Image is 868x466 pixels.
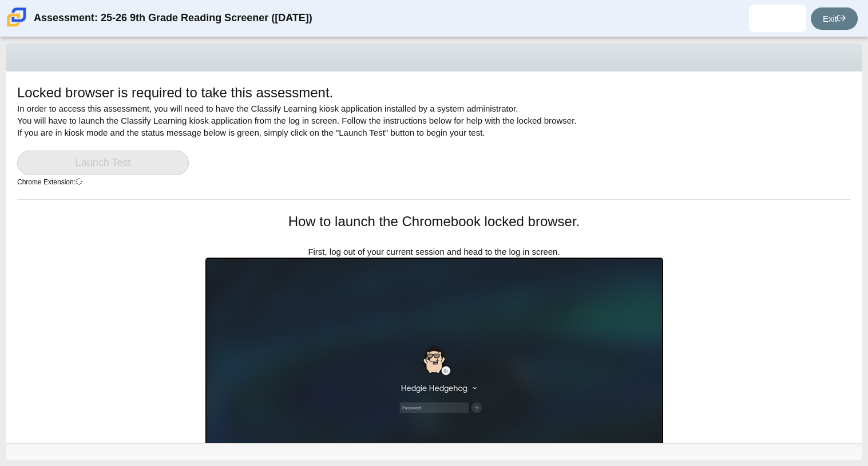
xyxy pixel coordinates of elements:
a: Exit [811,7,858,30]
a: Carmen School of Science & Technology [5,21,29,31]
h1: How to launch the Chromebook locked browser. [205,212,663,231]
div: Assessment: 25-26 9th Grade Reading Screener ([DATE]) [34,5,312,32]
a: Launch Test [17,151,189,175]
h1: Locked browser is required to take this assessment. [17,83,333,102]
div: In order to access this assessment, you will need to have the Classify Learning kiosk application... [17,83,851,199]
img: damian.montanez.OVtk6Z [768,9,787,27]
small: Chrome Extension: [17,178,82,186]
img: Carmen School of Science & Technology [5,5,29,29]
